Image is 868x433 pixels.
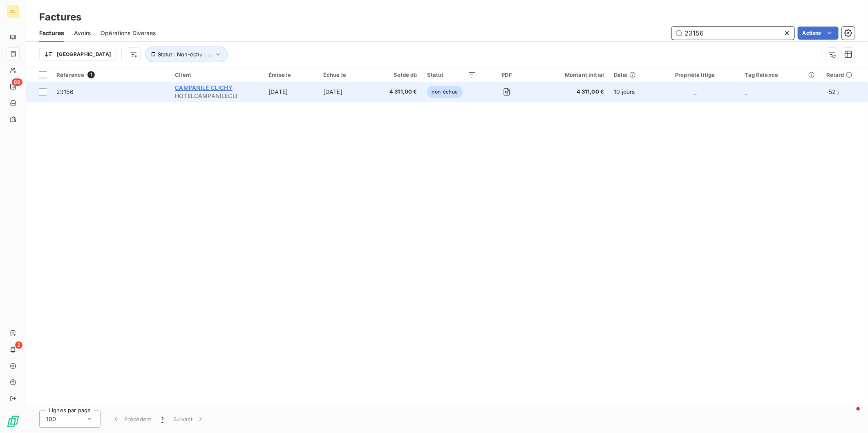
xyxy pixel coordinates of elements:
div: Solde dû [378,71,417,78]
button: Suivant [168,411,210,428]
button: 1 [157,411,168,428]
div: Client [175,71,259,78]
div: Tag Relance [745,71,817,78]
span: _ [745,88,747,95]
button: [GEOGRAPHIC_DATA] [39,48,116,61]
span: 100 [46,415,56,423]
span: Factures [39,29,64,37]
td: [DATE] [264,82,318,102]
img: Logo LeanPay [7,415,20,428]
div: Statut [427,71,476,78]
button: Actions [798,27,839,40]
span: 89 [12,78,22,86]
span: Statut : Non-échu , ... [158,51,213,58]
span: non-échue [427,86,463,98]
span: 4 311,00 € [537,88,604,96]
span: Opérations Diverses [101,29,156,37]
span: 4 311,00 € [378,88,417,96]
div: Montant initial [537,71,604,78]
td: 10 jours [609,82,650,102]
span: 1 [161,415,163,423]
h3: Factures [39,10,81,25]
div: Émise le [268,71,313,78]
td: [DATE] [318,82,374,102]
span: Référence [56,71,84,78]
div: Délai [614,71,645,78]
span: 23156 [56,88,74,95]
span: 1 [87,71,95,78]
span: Avoirs [74,29,91,37]
div: Retard [826,71,863,78]
span: HOTELCAMPANILECLI [175,92,259,100]
div: PDF [486,71,528,78]
div: Propriété litige [655,71,735,78]
button: Statut : Non-échu , ... [145,47,228,62]
span: 2 [15,341,22,349]
span: _ [694,88,696,95]
span: CAMPANILE CLICHY [175,84,232,91]
button: Précédent [107,411,157,428]
span: -52 j [826,88,839,95]
div: Échue le [323,71,369,78]
iframe: Intercom live chat [840,405,860,425]
input: Rechercher [672,27,794,40]
div: CL [7,5,20,18]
